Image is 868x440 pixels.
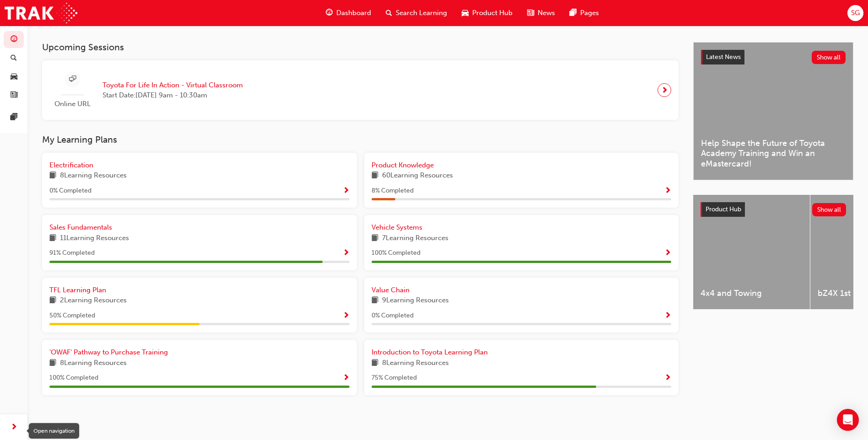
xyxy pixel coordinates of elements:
[706,205,741,213] span: Product Hub
[372,161,434,169] span: Product Knowledge
[851,8,860,18] span: SG
[386,7,392,19] span: search-icon
[812,203,846,216] button: Show all
[49,348,168,356] span: 'OWAF' Pathway to Purchase Training
[706,53,741,61] span: Latest News
[49,285,350,295] a: TFL Learning Plan
[49,295,56,306] span: book-icon
[372,160,672,171] a: Product Knowledge
[318,4,378,22] a: guage-iconDashboard
[29,423,79,439] div: Open navigation
[343,372,350,384] button: Show Progress
[49,68,671,113] a: Online URLToyota For Life In Action - Virtual ClassroomStart Date:[DATE] 9am - 10:30am
[343,312,350,320] span: Show Progress
[664,249,671,258] span: Show Progress
[527,7,534,19] span: news-icon
[49,160,350,171] a: Electrification
[11,91,17,100] span: news-icon
[538,8,555,18] span: News
[664,372,671,384] button: Show Progress
[372,222,672,233] a: Vehicle Systems
[580,8,599,18] span: Pages
[472,8,512,18] span: Product Hub
[378,4,454,22] a: search-iconSearch Learning
[11,422,17,433] span: next-icon
[343,247,350,259] button: Show Progress
[664,185,671,197] button: Show Progress
[60,295,127,306] span: 2 Learning Resources
[49,186,92,196] span: 0 % Completed
[49,358,56,369] span: book-icon
[372,295,378,306] span: book-icon
[343,187,350,195] span: Show Progress
[11,36,17,44] span: guage-icon
[11,73,17,81] span: car-icon
[102,90,243,101] span: Start Date: [DATE] 9am - 10:30am
[49,222,350,233] a: Sales Fundamentals
[462,7,469,19] span: car-icon
[69,74,76,85] span: sessionType_ONLINE_URL-icon
[49,311,95,321] span: 50 % Completed
[5,3,77,23] img: Trak
[372,311,414,321] span: 0 % Completed
[664,247,671,259] button: Show Progress
[372,348,488,356] span: Introduction to Toyota Learning Plan
[382,233,448,244] span: 7 Learning Resources
[372,373,417,383] span: 75 % Completed
[562,4,606,22] a: pages-iconPages
[382,358,449,369] span: 8 Learning Resources
[336,8,371,18] span: Dashboard
[372,286,410,294] span: Value Chain
[396,8,447,18] span: Search Learning
[372,358,378,369] span: book-icon
[837,409,859,431] div: Open Intercom Messenger
[701,138,846,169] span: Help Shape the Future of Toyota Academy Training and Win an eMastercard!
[664,310,671,322] button: Show Progress
[49,248,95,258] span: 91 % Completed
[343,310,350,322] button: Show Progress
[570,7,577,19] span: pages-icon
[49,233,56,244] span: book-icon
[372,170,378,182] span: book-icon
[372,223,422,231] span: Vehicle Systems
[49,373,98,383] span: 100 % Completed
[372,285,672,295] a: Value Chain
[42,42,679,53] h3: Upcoming Sessions
[11,54,17,63] span: search-icon
[661,84,668,97] span: next-icon
[49,161,93,169] span: Electrification
[60,358,127,369] span: 8 Learning Resources
[102,80,243,91] span: Toyota For Life In Action - Virtual Classroom
[701,50,846,64] a: Latest NewsShow all
[49,99,95,109] span: Online URL
[343,249,350,258] span: Show Progress
[49,170,56,182] span: book-icon
[60,233,129,244] span: 11 Learning Resources
[372,186,414,196] span: 8 % Completed
[664,374,671,382] span: Show Progress
[382,295,449,306] span: 9 Learning Resources
[812,51,846,64] button: Show all
[693,42,853,180] a: Latest NewsShow allHelp Shape the Future of Toyota Academy Training and Win an eMastercard!
[372,347,672,358] a: Introduction to Toyota Learning Plan
[693,195,810,309] a: 4x4 and Towing
[664,187,671,195] span: Show Progress
[701,288,803,299] span: 4x4 and Towing
[49,223,112,231] span: Sales Fundamentals
[326,7,333,19] span: guage-icon
[49,286,106,294] span: TFL Learning Plan
[372,248,421,258] span: 100 % Completed
[847,5,863,21] button: SG
[701,202,846,217] a: Product HubShow all
[49,347,350,358] a: 'OWAF' Pathway to Purchase Training
[454,4,520,22] a: car-iconProduct Hub
[664,312,671,320] span: Show Progress
[42,134,679,145] h3: My Learning Plans
[11,113,17,122] span: pages-icon
[343,185,350,197] button: Show Progress
[520,4,562,22] a: news-iconNews
[382,170,453,182] span: 60 Learning Resources
[343,374,350,382] span: Show Progress
[372,233,378,244] span: book-icon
